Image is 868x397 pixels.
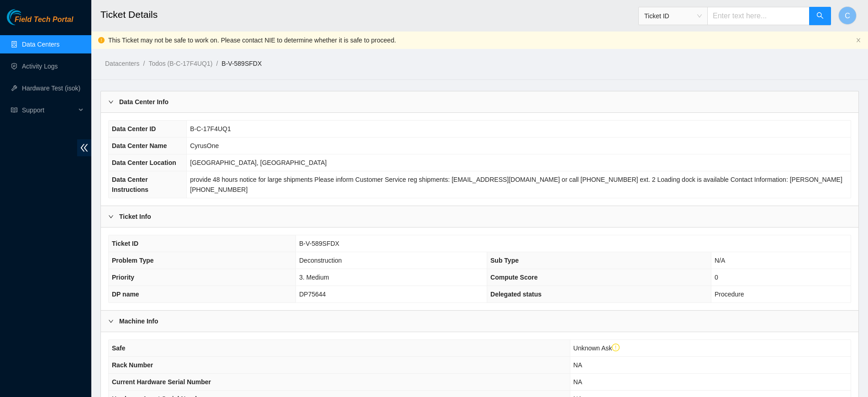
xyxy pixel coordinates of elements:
[7,9,46,25] img: Akamai Technologies
[573,378,582,386] span: NA
[112,257,154,264] span: Problem Type
[644,9,702,23] span: Ticket ID
[112,361,153,369] span: Rack Number
[856,37,861,43] button: close
[715,257,725,264] span: N/A
[143,60,145,67] span: /
[22,101,76,119] span: Support
[22,63,58,70] a: Activity Logs
[119,212,151,222] b: Ticket Info
[612,344,620,352] span: exclamation-circle
[715,274,718,281] span: 0
[119,97,168,107] b: Data Center Info
[573,344,620,352] span: Unknown Ask
[112,176,148,193] span: Data Center Instructions
[112,240,138,247] span: Ticket ID
[490,274,537,281] span: Compute Score
[216,60,218,67] span: /
[112,291,139,298] span: DP name
[101,91,858,112] div: Data Center Info
[112,125,156,132] span: Data Center ID
[299,274,329,281] span: 3. Medium
[190,176,842,193] span: provide 48 hours notice for large shipments Please inform Customer Service reg shipments: [EMAIL_...
[22,41,59,48] a: Data Centers
[221,60,262,67] a: B-V-589SFDX
[112,344,126,352] span: Safe
[112,159,176,166] span: Data Center Location
[22,85,80,92] a: Hardware Test (isok)
[490,291,542,298] span: Delegated status
[190,159,326,166] span: [GEOGRAPHIC_DATA], [GEOGRAPHIC_DATA]
[112,378,211,386] span: Current Hardware Serial Number
[809,7,831,25] button: search
[112,274,134,281] span: Priority
[707,7,810,25] input: Enter text here...
[101,206,858,227] div: Ticket Info
[112,142,167,149] span: Data Center Name
[573,361,582,369] span: NA
[490,257,519,264] span: Sub Type
[148,60,212,67] a: Todos (B-C-17F4UQ1)
[190,125,231,132] span: B-C-17F4UQ1
[816,12,824,21] span: search
[108,214,114,219] span: right
[105,60,139,67] a: Datacenters
[299,257,342,264] span: Deconstruction
[108,318,114,324] span: right
[190,142,219,149] span: CyrusOne
[7,16,73,28] a: Akamai TechnologiesField Tech Portal
[299,240,339,247] span: B-V-589SFDX
[715,291,744,298] span: Procedure
[101,311,858,332] div: Machine Info
[299,291,326,298] span: DP75644
[108,99,114,105] span: right
[838,6,857,25] button: C
[11,107,17,113] span: read
[15,16,73,24] span: Field Tech Portal
[845,10,850,21] span: C
[119,316,158,326] b: Machine Info
[77,139,91,156] span: double-left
